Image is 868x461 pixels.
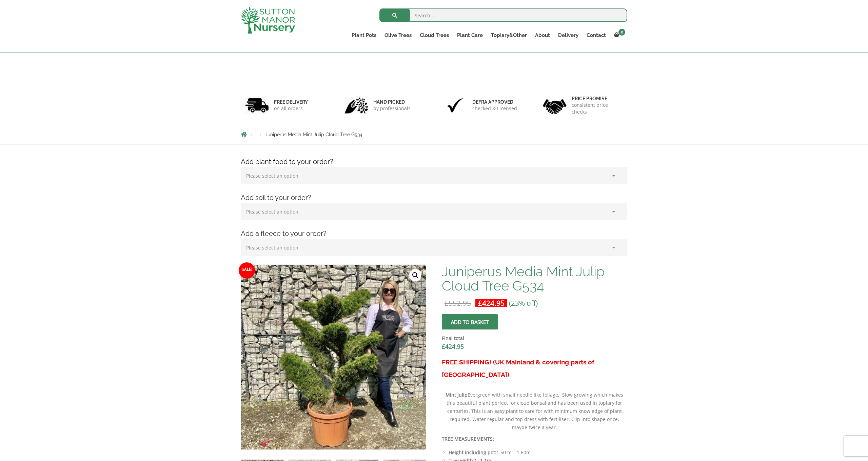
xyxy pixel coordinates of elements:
span: 0 [618,29,625,36]
li: 1.50 m – 1.60m [449,448,627,457]
a: Olive Trees [380,31,416,40]
h6: hand picked [373,99,411,105]
span: Juniperus Media Mint Julip Cloud Tree G534 [265,132,362,137]
h6: Price promise [572,96,623,102]
a: Plant Care [453,31,487,40]
span: (23% off) [509,298,538,308]
h6: Defra approved [472,99,517,105]
p: Evergreen with small needle like foliage, Slow growing which makes this beautiful plant perfect f... [442,391,627,432]
bdi: 424.95 [442,342,464,350]
img: 4.jpg [543,95,567,116]
h3: FREE SHIPPING! (UK Mainland & covering parts of [GEOGRAPHIC_DATA]) [442,356,627,381]
img: logo [241,7,295,34]
dt: Final total [442,334,627,342]
span: £ [445,298,449,308]
p: consistent price checks [572,102,623,115]
a: About [531,31,554,40]
span: Sale! [239,262,255,279]
p: checked & Licensed [472,105,517,112]
h4: Add soil to your order? [236,193,632,203]
h4: Add plant food to your order? [236,157,632,167]
input: Search... [379,8,627,22]
p: by professionals [373,105,411,112]
b: Mint Julip [446,392,468,398]
a: Plant Pots [348,31,380,40]
img: 3.jpg [443,97,467,114]
h1: Juniperus Media Mint Julip Cloud Tree G534 [442,264,627,293]
button: Add to basket [442,314,498,329]
span: £ [442,342,445,350]
span: £ [478,298,482,308]
h6: FREE DELIVERY [274,99,308,105]
a: Delivery [554,31,583,40]
nav: Breadcrumbs [241,132,627,137]
img: 2.jpg [344,97,368,114]
a: Cloud Trees [416,31,453,40]
a: View full-screen image gallery [409,269,421,281]
strong: TREE MEASUREMENTS: [442,436,494,442]
h4: Add a fleece to your order? [236,228,632,239]
bdi: 424.95 [478,298,505,308]
strong: Height including pot: [449,449,496,456]
a: Contact [583,31,610,40]
a: 0 [610,31,627,40]
img: 1.jpg [245,97,269,114]
a: Topiary&Other [487,31,531,40]
bdi: 552.95 [445,298,471,308]
p: on all orders [274,105,308,112]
